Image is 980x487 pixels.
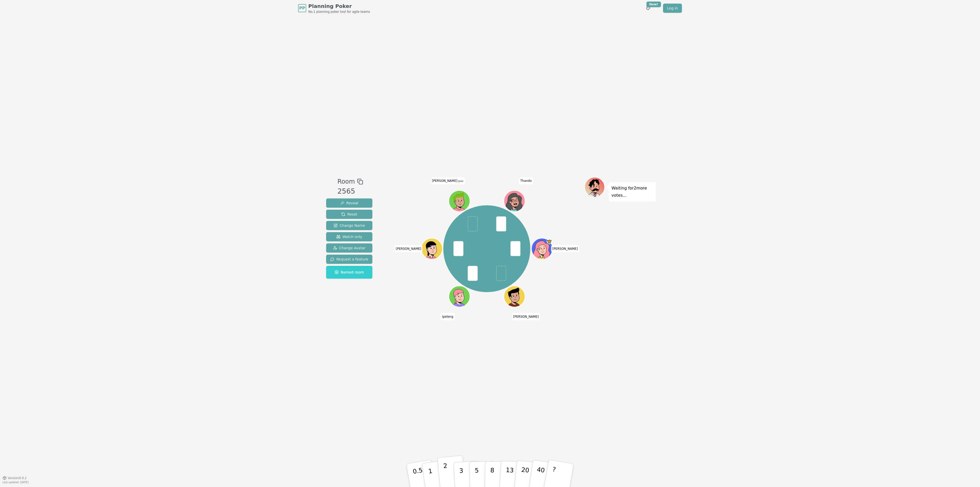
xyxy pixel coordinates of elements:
button: Change Avatar [326,243,372,253]
span: Click to change your name [512,313,540,320]
span: Room [337,177,355,186]
span: Change Name [334,223,365,228]
button: New! [644,4,653,13]
span: Last updated: [DATE] [3,481,29,484]
button: Reset [326,210,372,219]
span: Request a feature [330,257,368,262]
button: Request a feature [326,255,372,264]
span: Named room [335,270,364,275]
a: Log in [663,4,682,13]
span: PP [299,5,305,11]
span: No.1 planning poker tool for agile teams [308,10,370,14]
span: Planning Poker [308,3,370,10]
button: Click to change your avatar [449,191,469,211]
span: Version 0.9.2 [8,476,27,480]
span: Click to change your name [519,177,533,184]
span: Reveal [340,200,358,206]
button: Named room [326,266,372,279]
div: New! [646,2,661,7]
span: Watch only [336,234,362,239]
a: PPPlanning PokerNo.1 planning poker tool for agile teams [298,3,370,14]
span: Click to change your name [395,245,423,252]
span: (you) [457,180,463,182]
button: Change Name [326,221,372,230]
span: Click to change your name [441,313,455,320]
span: Reset [341,212,357,217]
button: Reveal [326,198,372,208]
div: 2565 [337,186,363,197]
span: Change Avatar [333,245,366,251]
button: Watch only [326,232,372,241]
span: Norval is the host [547,239,552,244]
span: Click to change your name [431,177,465,184]
span: Click to change your name [551,245,579,252]
button: Version0.9.2 [3,476,27,480]
p: Waiting for 2 more votes... [611,185,653,199]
